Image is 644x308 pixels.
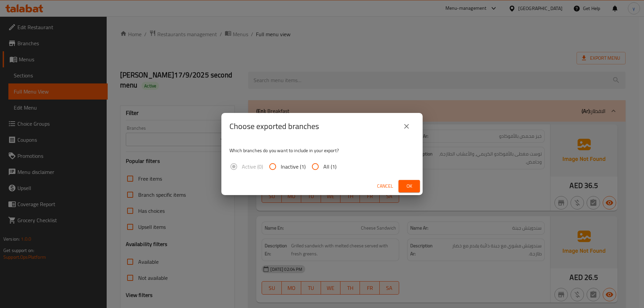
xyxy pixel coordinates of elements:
[398,118,415,134] button: close
[229,147,415,154] p: Which branches do you want to include in your export?
[229,121,319,132] h2: Choose exported branches
[377,182,393,190] span: Cancel
[404,182,415,190] span: Ok
[323,163,336,171] span: All (1)
[242,163,263,171] span: Active (0)
[398,180,420,192] button: Ok
[374,180,396,192] button: Cancel
[281,163,306,171] span: Inactive (1)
